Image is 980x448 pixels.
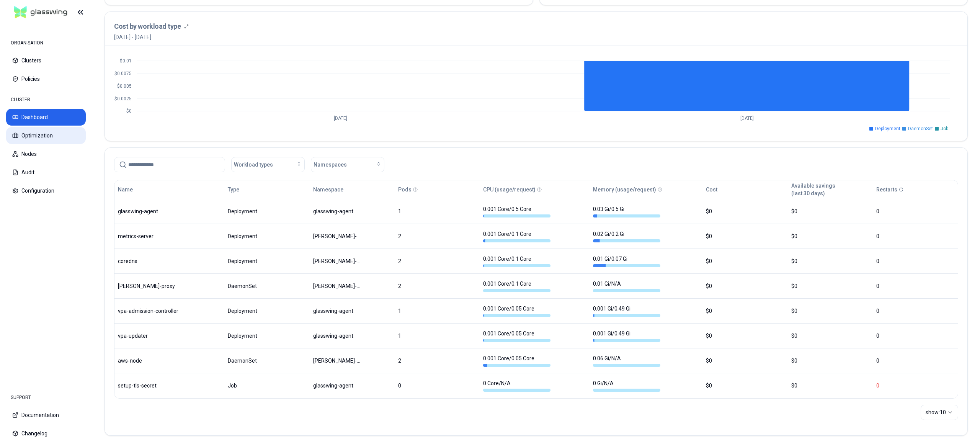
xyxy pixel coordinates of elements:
div: $0 [791,357,869,365]
div: glasswing-agent [313,307,362,315]
div: 0.001 Core / 0.1 Core [483,280,550,292]
button: Documentation [6,407,86,423]
div: $0 [706,357,784,365]
button: Available savings(last 30 days) [791,182,835,197]
tspan: $0.0025 [114,96,132,101]
div: 2 [398,357,476,365]
div: kube-system [313,282,362,290]
span: DaemonSet [908,126,933,132]
button: Namespace [313,182,343,197]
button: Dashboard [6,109,86,126]
div: setup-tls-secret [118,382,185,389]
div: $0 [791,332,869,340]
img: GlassWing [11,3,70,21]
button: Policies [6,70,86,87]
div: 0.001 Core / 0.05 Core [483,330,550,342]
div: 0.001 Gi / 0.49 Gi [593,330,660,342]
div: 0.06 Gi / N/A [593,355,660,367]
div: glasswing-agent [313,332,362,340]
button: Audit [6,164,86,181]
div: $0 [706,257,784,265]
div: Deployment [228,257,306,265]
div: Deployment [228,307,306,315]
div: $0 [791,307,869,315]
div: $0 [791,208,869,215]
span: [DATE] - [DATE] [114,33,189,41]
div: 1 [398,332,476,340]
div: SUPPORT [6,390,86,405]
div: kube-system [313,232,362,240]
div: 0.001 Core / 0.05 Core [483,305,550,317]
div: 0.001 Gi / 0.49 Gi [593,305,660,317]
div: 0 [876,382,954,389]
div: $0 [706,208,784,215]
button: Configuration [6,182,86,199]
div: 0 [876,307,954,315]
button: Memory (usage/request) [593,182,656,197]
div: 0.001 Core / 0.1 Core [483,255,550,267]
button: Changelog [6,425,86,442]
div: kube-proxy [118,282,185,290]
div: 0 [398,382,476,389]
div: 0 [876,232,954,240]
div: ORGANISATION [6,35,86,51]
span: Namespaces [314,161,347,168]
div: 0 [876,332,954,340]
div: Deployment [228,232,306,240]
div: Deployment [228,208,306,215]
div: vpa-updater [118,332,185,340]
button: Namespaces [311,157,384,172]
div: 0.001 Core / 0.5 Core [483,205,550,217]
div: 0 [876,257,954,265]
div: 0.001 Core / 0.05 Core [483,355,550,367]
span: Job [941,126,948,132]
button: Type [228,182,239,197]
div: 0.001 Core / 0.1 Core [483,230,550,242]
tspan: $0.0075 [114,71,132,76]
div: DaemonSet [228,282,306,290]
div: $0 [706,232,784,240]
div: 0 [876,357,954,365]
div: 1 [398,208,476,215]
div: 0.01 Gi / N/A [593,280,660,292]
tspan: $0.005 [117,83,132,89]
div: $0 [706,332,784,340]
div: kube-system [313,257,362,265]
div: 2 [398,257,476,265]
button: CPU (usage/request) [483,182,536,197]
div: CLUSTER [6,92,86,107]
div: $0 [791,282,869,290]
div: DaemonSet [228,357,306,365]
div: 2 [398,282,476,290]
button: Nodes [6,146,86,162]
span: Deployment [875,126,900,132]
div: Deployment [228,332,306,340]
tspan: $0.01 [120,58,132,64]
div: $0 [706,282,784,290]
div: kube-system [313,357,362,365]
div: $0 [791,232,869,240]
div: vpa-admission-controller [118,307,185,315]
div: 0 Gi / N/A [593,379,660,392]
button: Clusters [6,52,86,69]
div: glasswing-agent [313,208,362,215]
tspan: [DATE] [334,116,347,121]
div: $0 [706,307,784,315]
button: Optimization [6,127,86,144]
button: Pods [398,182,412,197]
div: Job [228,382,306,389]
div: coredns [118,257,185,265]
div: 0 [876,208,954,215]
div: $0 [706,382,784,389]
tspan: [DATE] [740,116,754,121]
div: 0 [876,282,954,290]
div: 0.02 Gi / 0.2 Gi [593,230,660,242]
div: glasswing-agent [118,208,185,215]
div: metrics-server [118,232,185,240]
div: $0 [791,382,869,389]
div: aws-node [118,357,185,365]
div: 1 [398,307,476,315]
div: 0 Core / N/A [483,379,550,392]
div: 0.01 Gi / 0.07 Gi [593,255,660,267]
tspan: $0 [126,108,132,114]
